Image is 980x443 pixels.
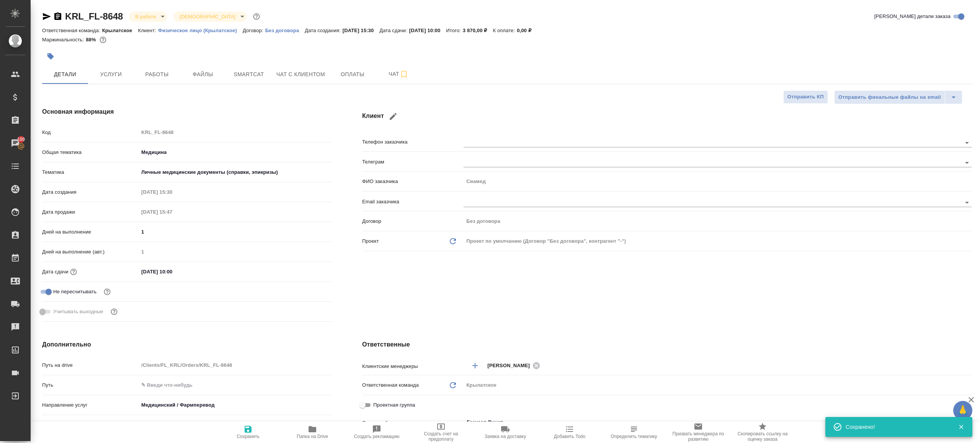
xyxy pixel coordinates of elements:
span: Файлы [185,70,221,79]
p: К оплате: [493,28,517,33]
p: Маржинальность: [42,37,86,43]
span: [PERSON_NAME] [487,362,534,369]
span: Создать рекламацию [354,434,400,439]
p: Физическое лицо (Крылатское) [158,28,243,33]
input: Пустое поле [139,186,206,198]
button: Призвать менеджера по развитию [666,422,730,443]
button: Добавить менеджера [466,356,484,375]
a: 100 [2,134,29,153]
svg: Подписаться [399,70,408,79]
p: [DATE] 10:00 [409,28,446,33]
span: Услуги [93,70,129,79]
button: Open [962,157,972,168]
p: Дата создания: [305,28,342,33]
p: Проект [362,237,379,245]
input: Пустое поле [139,206,206,217]
p: ФИО заказчика [362,178,464,185]
button: Скопировать ссылку для ЯМессенджера [42,12,51,21]
span: Чат с клиентом [276,70,325,79]
a: Без договора [265,27,305,33]
span: Отправить КП [787,93,824,101]
p: Общая тематика [42,149,139,156]
span: Оплаты [334,70,371,79]
span: Не пересчитывать [53,288,96,296]
p: Код [42,129,139,136]
span: 100 [13,136,30,143]
p: Ответственная команда: [42,28,102,33]
h4: Клиент [362,107,972,126]
span: Проектная группа [373,401,415,409]
p: Путь на drive [42,361,139,369]
button: Включи, если не хочешь, чтобы указанная дата сдачи изменилась после переставления заказа в 'Подтв... [102,287,112,297]
span: Детали [47,70,83,79]
span: Учитывать выходные [53,308,103,315]
p: Телефон заказчика [362,138,464,146]
input: Пустое поле [139,127,332,138]
button: Open [967,365,969,366]
p: Дата создания [42,188,139,196]
p: Дата продажи [42,208,139,216]
p: Тематика [42,168,139,176]
p: Ответственная команда [362,381,419,389]
h4: Дополнительно [42,340,332,349]
button: Скопировать ссылку на оценку заказа [730,422,795,443]
span: Призвать менеджера по развитию [671,431,726,442]
h4: Основная информация [42,107,332,116]
p: Дней на выполнение [42,228,139,236]
div: Крылатское [464,379,972,392]
p: [DATE] 15:30 [343,28,380,33]
button: Выбери, если сб и вс нужно считать рабочими днями для выполнения заказа. [109,307,119,317]
p: 88% [86,37,98,43]
button: Папка на Drive [280,422,345,443]
button: Создать рекламацию [345,422,409,443]
span: Папка на Drive [297,434,328,439]
p: Договор [362,217,464,225]
p: Телеграм [362,158,464,166]
div: split button [834,90,962,104]
div: Сохранено! [846,423,947,431]
a: Физическое лицо (Крылатское) [158,27,243,33]
span: Определить тематику [611,434,657,439]
button: Open [962,197,972,208]
input: Пустое поле [464,216,972,227]
p: 3 870,00 ₽ [463,28,493,33]
input: Пустое поле [464,176,972,187]
p: Email заказчика [362,198,464,206]
span: [PERSON_NAME] детали заказа [874,13,951,20]
div: [PERSON_NAME] [487,361,542,370]
div: Личные медицинские документы (справки, эпикризы) [139,166,332,179]
button: Закрыть [953,423,969,430]
button: 400.00 RUB; [98,35,108,45]
button: Создать счет на предоплату [409,422,473,443]
button: [DEMOGRAPHIC_DATA] [177,13,237,20]
p: Клиент: [138,28,158,33]
h4: Ответственные [362,340,972,349]
button: Отправить финальные файлы на email [834,90,945,104]
button: Добавить Todo [537,422,602,443]
span: Скопировать ссылку на оценку заказа [735,431,790,442]
button: Доп статусы указывают на важность/срочность заказа [252,11,261,21]
p: Договор: [243,28,265,33]
input: ✎ Введи что-нибудь [139,226,332,237]
button: Скопировать ссылку [53,12,62,21]
p: Путь [42,381,139,389]
span: 🙏 [956,402,969,418]
div: Медицинский / Фармперевод [139,399,332,412]
button: В работе [133,13,158,20]
span: Создать счет на предоплату [413,431,469,442]
button: Отправить КП [783,90,828,104]
span: Smartcat [230,70,267,79]
span: Добавить Todo [554,434,585,439]
p: Дата сдачи: [379,28,409,33]
p: Транслитерация названий [42,421,139,429]
p: Крылатское [102,28,138,33]
p: Итого: [446,28,462,33]
div: Проект по умолчанию (Договор "Без договора", контрагент "-") [464,235,972,248]
button: Добавить тэг [42,48,59,65]
button: Заявка на доставку [473,422,537,443]
p: Проектный менеджер [362,419,464,427]
a: KRL_FL-8648 [65,11,123,21]
span: Отправить финальные файлы на email [838,93,941,102]
span: Работы [139,70,175,79]
button: 🙏 [953,401,972,420]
